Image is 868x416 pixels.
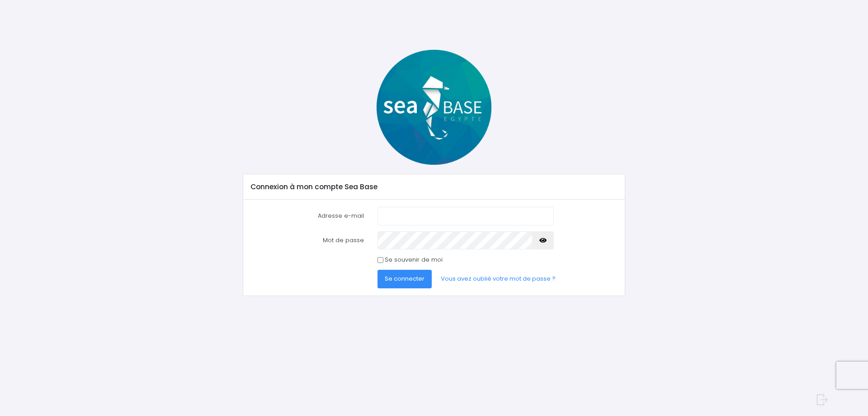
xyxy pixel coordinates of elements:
label: Se souvenir de moi [385,255,443,264]
div: Connexion à mon compte Sea Base [243,174,624,200]
span: Se connecter [385,274,425,283]
label: Mot de passe [244,231,371,249]
label: Adresse e-mail [244,207,371,225]
button: Se connecter [377,270,432,288]
a: Vous avez oublié votre mot de passe ? [434,270,563,288]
